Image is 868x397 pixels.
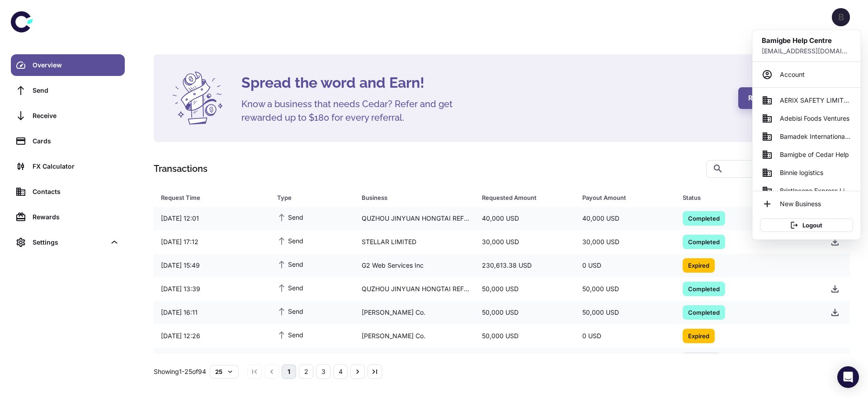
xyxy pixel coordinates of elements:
[762,46,851,56] p: [EMAIL_ADDRESS][DOMAIN_NAME]
[780,113,849,123] span: Adebisi Foods Ventures
[756,195,857,213] li: New Business
[780,132,851,142] span: Bamadek International Company Nigeria Limited
[837,366,859,388] div: Open Intercom Messenger
[756,66,857,84] a: Account
[780,186,851,196] span: Bristlecone Express Limited
[780,95,851,105] span: AERIX SAFETY LIMITED
[762,36,851,46] h6: Bamigbe Help Centre
[780,150,849,160] span: Bamigbe of Cedar Help
[780,168,823,178] span: Binnie logistics
[760,218,853,232] button: Logout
